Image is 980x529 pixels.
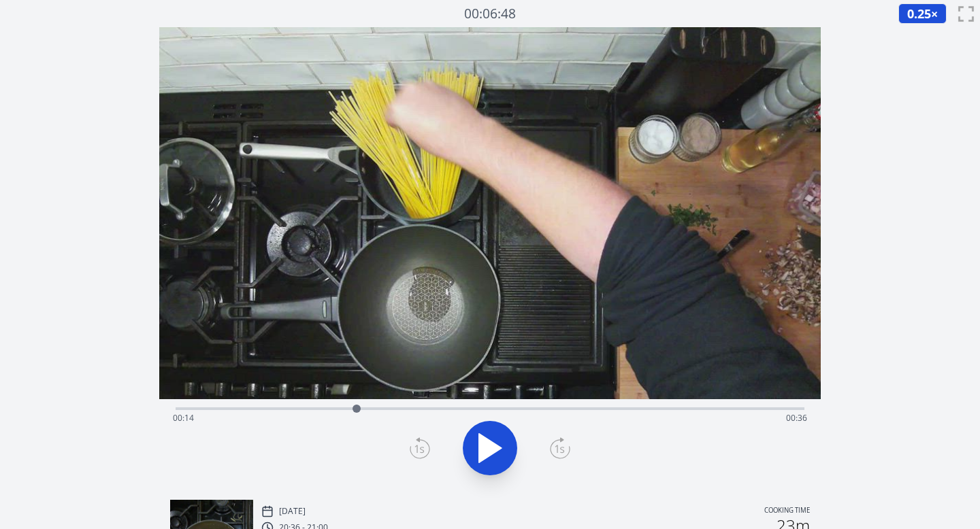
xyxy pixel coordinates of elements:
p: Cooking time [764,505,810,517]
span: 0.25 [907,5,931,22]
span: 00:36 [786,412,807,424]
p: [DATE] [279,506,306,517]
a: 00:06:48 [464,4,516,24]
span: 00:14 [173,412,194,424]
button: 0.25× [898,3,947,24]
